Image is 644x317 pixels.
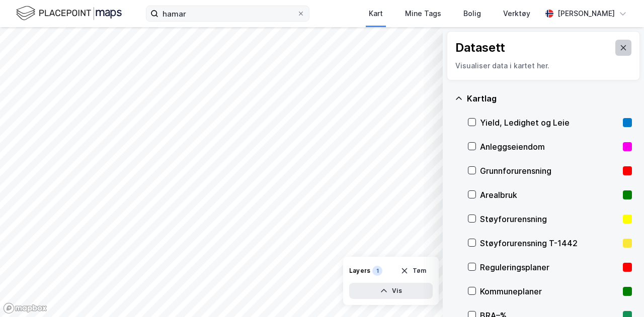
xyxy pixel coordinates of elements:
a: Mapbox homepage [3,302,47,314]
div: Kartlag [467,92,632,104]
div: [PERSON_NAME] [557,8,615,20]
div: Grunnforurensning [480,165,619,177]
div: 1 [372,266,382,276]
div: Layers [349,267,370,275]
div: Kommuneplaner [480,285,619,297]
div: Støyforurensning [480,213,619,225]
div: Anleggseiendom [480,141,619,153]
div: Reguleringsplaner [480,261,619,273]
div: Yield, Ledighet og Leie [480,117,619,129]
div: Kontrollprogram for chat [594,269,644,317]
div: Datasett [455,40,505,56]
button: Vis [349,283,433,299]
div: Arealbruk [480,189,619,201]
div: Bolig [463,8,481,20]
div: Verktøy [503,8,530,20]
div: Visualiser data i kartet her. [455,60,631,72]
div: Kart [369,8,383,20]
div: Støyforurensning T-1442 [480,237,619,249]
img: logo.f888ab2527a4732fd821a326f86c7f29.svg [16,5,122,22]
iframe: Chat Widget [594,269,644,317]
div: Mine Tags [405,8,441,20]
input: Søk på adresse, matrikkel, gårdeiere, leietakere eller personer [158,6,297,21]
button: Tøm [394,263,433,279]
